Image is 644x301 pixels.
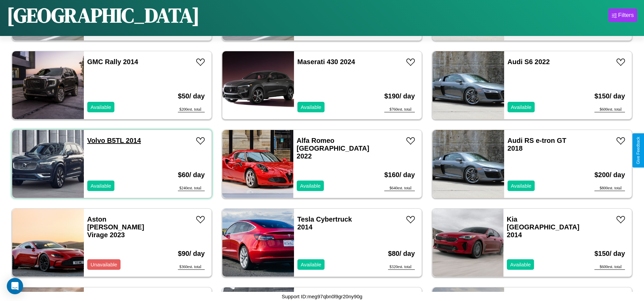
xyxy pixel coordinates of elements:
[297,58,355,65] a: Maserati 430 2024
[508,58,550,65] a: Audi S6 2022
[594,243,625,264] h3: $ 150 / day
[618,12,634,19] div: Filters
[594,107,625,112] div: $ 600 est. total
[511,102,532,112] p: Available
[7,278,23,294] div: Open Intercom Messenger
[91,181,111,190] p: Available
[178,186,205,191] div: $ 240 est. total
[87,58,138,65] a: GMC Rally 2014
[178,107,205,112] div: $ 200 est. total
[178,86,205,107] h3: $ 50 / day
[384,86,415,107] h3: $ 190 / day
[594,164,625,186] h3: $ 200 / day
[384,107,415,112] div: $ 760 est. total
[91,102,111,112] p: Available
[608,8,637,22] button: Filters
[87,137,141,144] a: Volvo B5TL 2014
[297,215,352,231] a: Tesla Cybertruck 2014
[178,243,205,264] h3: $ 90 / day
[594,86,625,107] h3: $ 150 / day
[388,243,415,264] h3: $ 80 / day
[384,164,415,186] h3: $ 160 / day
[384,186,415,191] div: $ 640 est. total
[297,137,369,160] a: Alfa Romeo [GEOGRAPHIC_DATA] 2022
[508,137,566,152] a: Audi RS e-tron GT 2018
[178,264,205,270] div: $ 360 est. total
[282,292,363,301] p: Support ID: meg97qbn0l9gr20ny90g
[301,260,321,269] p: Available
[636,137,641,164] div: Give Feedback
[510,260,531,269] p: Available
[594,264,625,270] div: $ 600 est. total
[300,181,321,190] p: Available
[91,260,117,269] p: Unavailable
[87,215,144,239] a: Aston [PERSON_NAME] Virage 2023
[511,181,532,190] p: Available
[7,1,200,29] h1: [GEOGRAPHIC_DATA]
[594,186,625,191] div: $ 800 est. total
[388,264,415,270] div: $ 320 est. total
[301,102,321,112] p: Available
[507,215,579,239] a: Kia [GEOGRAPHIC_DATA] 2014
[178,164,205,186] h3: $ 60 / day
